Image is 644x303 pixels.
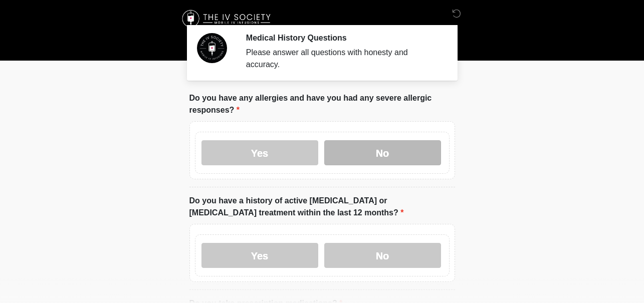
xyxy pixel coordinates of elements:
img: The IV Society Logo [179,8,275,30]
label: Yes [201,140,318,165]
label: Yes [201,243,318,268]
img: Agent Avatar [197,33,227,63]
label: No [324,140,441,165]
label: Do you have a history of active [MEDICAL_DATA] or [MEDICAL_DATA] treatment within the last 12 mon... [189,195,455,219]
label: Do you have any allergies and have you had any severe allergic responses? [189,92,455,116]
h2: Medical History Questions [246,33,440,43]
label: No [324,243,441,268]
div: Please answer all questions with honesty and accuracy. [246,47,440,71]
